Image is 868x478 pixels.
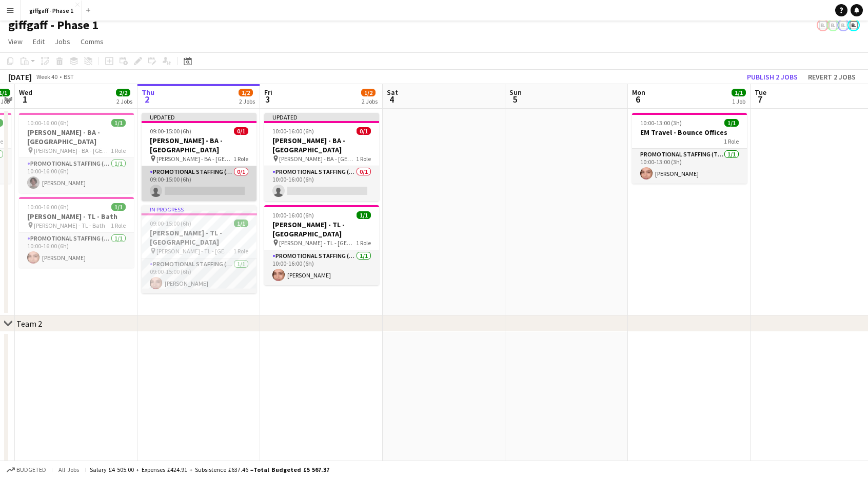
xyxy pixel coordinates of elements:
span: 10:00-16:00 (6h) [27,119,69,127]
h3: [PERSON_NAME] - TL - [GEOGRAPHIC_DATA] [264,220,379,238]
app-user-avatar: Bounce Activations Ltd [817,19,829,31]
app-job-card: Updated10:00-16:00 (6h)0/1[PERSON_NAME] - BA - [GEOGRAPHIC_DATA] [PERSON_NAME] - BA - [GEOGRAPHIC... [264,113,379,201]
span: [PERSON_NAME] - BA - [GEOGRAPHIC_DATA] [156,155,233,163]
app-job-card: Updated09:00-15:00 (6h)0/1[PERSON_NAME] - BA - [GEOGRAPHIC_DATA] [PERSON_NAME] - BA - [GEOGRAPHIC... [142,113,257,201]
app-card-role: Promotional Staffing (Team Leader)1/109:00-15:00 (6h)[PERSON_NAME] [142,258,257,293]
button: Budgeted [5,464,48,475]
app-job-card: 10:00-16:00 (6h)1/1[PERSON_NAME] - TL - Bath [PERSON_NAME] - TL - Bath1 RolePromotional Staffing ... [19,197,134,268]
span: Sat [387,88,398,97]
span: 1 Role [111,147,126,154]
span: 2/2 [116,89,130,96]
app-user-avatar: Bounce Activations Ltd [827,19,839,31]
span: 1 Role [233,155,248,163]
app-user-avatar: Bounce Activations Ltd [837,19,850,31]
span: 09:00-15:00 (6h) [150,127,191,135]
span: [PERSON_NAME] - BA - [GEOGRAPHIC_DATA] [279,155,356,163]
div: 2 Jobs [239,97,255,105]
span: 1 Role [356,155,371,163]
div: Team 2 [16,318,42,329]
span: 10:00-16:00 (6h) [27,203,69,211]
span: Total Budgeted £5 567.37 [253,466,329,473]
a: View [4,35,27,48]
h3: [PERSON_NAME] - BA - [GEOGRAPHIC_DATA] [264,136,379,154]
span: 7 [753,93,766,105]
h3: [PERSON_NAME] - BA - [GEOGRAPHIC_DATA] [19,128,134,146]
app-card-role: Promotional Staffing (Brand Ambassadors)1/110:00-16:00 (6h)[PERSON_NAME] [19,158,134,193]
span: Edit [33,37,45,46]
span: Fri [264,88,272,97]
span: 1 Role [356,239,371,247]
span: [PERSON_NAME] - TL - [GEOGRAPHIC_DATA] [156,247,233,255]
span: 1/2 [239,89,253,96]
span: [PERSON_NAME] - TL - Bath [34,222,105,229]
app-job-card: 10:00-13:00 (3h)1/1EM Travel - Bounce Offices1 RolePromotional Staffing (Team Leader)1/110:00-13:... [632,113,747,184]
span: Jobs [55,37,70,46]
app-job-card: 10:00-16:00 (6h)1/1[PERSON_NAME] - BA - [GEOGRAPHIC_DATA] [PERSON_NAME] - BA - [GEOGRAPHIC_DATA]1... [19,113,134,193]
div: Updated [142,113,257,121]
span: Wed [19,88,32,97]
span: 10:00-13:00 (3h) [640,119,682,127]
h3: EM Travel - Bounce Offices [632,128,747,137]
div: Salary £4 505.00 + Expenses £424.91 + Subsistence £637.46 = [90,466,329,473]
span: 0/1 [234,127,248,135]
span: Week 40 [34,73,60,81]
app-card-role: Promotional Staffing (Team Leader)1/110:00-16:00 (6h)[PERSON_NAME] [264,250,379,285]
span: 1/1 [357,211,371,219]
button: Revert 2 jobs [804,70,860,84]
span: 2 [140,93,154,105]
h3: [PERSON_NAME] - TL - [GEOGRAPHIC_DATA] [142,228,257,247]
div: In progress [142,205,257,213]
h3: [PERSON_NAME] - BA - [GEOGRAPHIC_DATA] [142,136,257,154]
app-card-role: Promotional Staffing (Team Leader)1/110:00-16:00 (6h)[PERSON_NAME] [19,233,134,268]
div: Updated [264,113,379,121]
h3: [PERSON_NAME] - TL - Bath [19,212,134,221]
span: 1 Role [724,137,739,145]
span: 1 Role [111,222,126,229]
button: Publish 2 jobs [743,70,802,84]
span: 5 [508,93,522,105]
span: Budgeted [16,466,46,473]
span: 1/1 [111,203,126,211]
a: Comms [76,35,108,48]
div: BST [64,73,74,81]
span: All jobs [56,466,81,473]
span: 1/1 [234,220,248,227]
span: 0/1 [357,127,371,135]
span: Tue [755,88,766,97]
span: [PERSON_NAME] - BA - [GEOGRAPHIC_DATA] [34,147,111,154]
span: 1 [17,93,32,105]
div: 1 Job [732,97,745,105]
span: Mon [632,88,645,97]
a: Jobs [51,35,74,48]
div: [DATE] [8,72,32,82]
span: 1/1 [732,89,746,96]
div: 2 Jobs [362,97,378,105]
span: 10:00-16:00 (6h) [272,211,314,219]
span: 4 [385,93,398,105]
app-card-role: Promotional Staffing (Team Leader)1/110:00-13:00 (3h)[PERSON_NAME] [632,149,747,184]
span: Sun [509,88,522,97]
span: [PERSON_NAME] - TL - [GEOGRAPHIC_DATA] [279,239,356,247]
div: 2 Jobs [116,97,132,105]
span: Comms [81,37,104,46]
app-card-role: Promotional Staffing (Brand Ambassadors)0/110:00-16:00 (6h) [264,166,379,201]
span: 09:00-15:00 (6h) [150,220,191,227]
span: View [8,37,23,46]
app-user-avatar: Bounce Activations Ltd [847,19,860,31]
span: 10:00-16:00 (6h) [272,127,314,135]
app-job-card: 10:00-16:00 (6h)1/1[PERSON_NAME] - TL - [GEOGRAPHIC_DATA] [PERSON_NAME] - TL - [GEOGRAPHIC_DATA]1... [264,205,379,285]
span: 1/1 [724,119,739,127]
span: 1 Role [233,247,248,255]
span: 6 [630,93,645,105]
app-job-card: In progress09:00-15:00 (6h)1/1[PERSON_NAME] - TL - [GEOGRAPHIC_DATA] [PERSON_NAME] - TL - [GEOGRA... [142,205,257,293]
span: 3 [263,93,272,105]
h1: giffgaff - Phase 1 [8,17,98,33]
app-card-role: Promotional Staffing (Brand Ambassadors)0/109:00-15:00 (6h) [142,166,257,201]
